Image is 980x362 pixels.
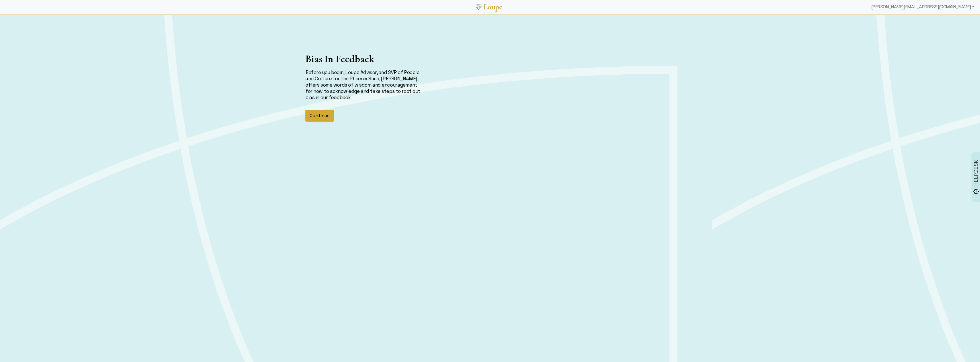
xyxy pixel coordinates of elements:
[973,188,979,194] img: brightness_alert_FILL0_wght500_GRAD0_ops.svg
[869,1,977,13] div: [PERSON_NAME][EMAIL_ADDRESS][DOMAIN_NAME]
[305,69,422,101] p: Before you begin, Loupe Advisor, and SVP of People and Culture for the Phoenix Suns, [PERSON_NAME...
[305,110,334,122] button: Continue
[305,53,422,65] h1: Bias In Feedback
[476,4,481,10] img: Loupe Logo
[481,2,504,12] a: Loupe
